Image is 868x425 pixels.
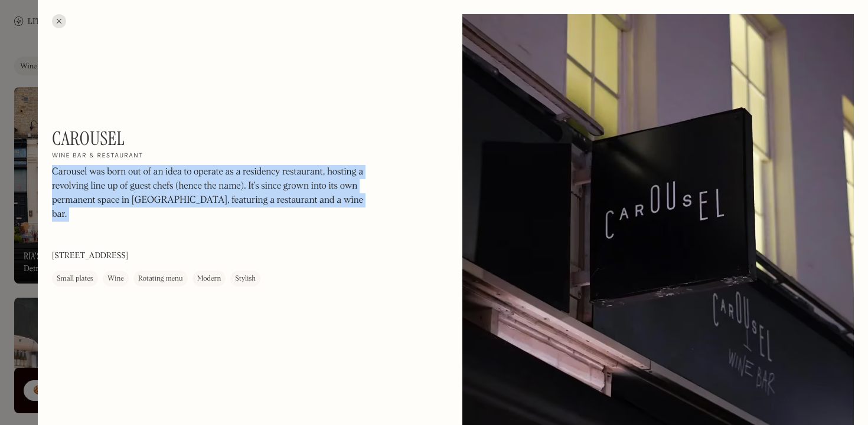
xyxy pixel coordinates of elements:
p: Carousel was born out of an idea to operate as a residency restaurant, hosting a revolving line u... [52,166,371,222]
p: [STREET_ADDRESS] [52,251,128,263]
div: Rotating menu [138,274,183,285]
div: Wine [107,274,124,285]
div: Modern [197,274,221,285]
div: Stylish [235,274,256,285]
h2: Wine bar & restaurant [52,153,143,161]
div: Small plates [57,274,93,285]
p: ‍ [52,228,371,242]
h1: Carousel [52,127,125,150]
